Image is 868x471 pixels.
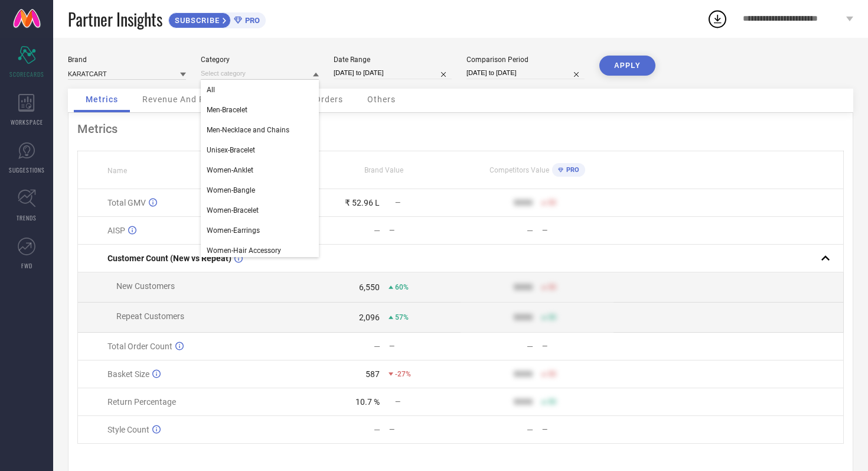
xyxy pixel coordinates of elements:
div: Women-Bracelet [201,200,319,220]
span: 50 [548,313,556,321]
div: ₹ 52.96 L [345,198,380,207]
div: 6,550 [359,282,380,292]
span: PRO [242,16,260,25]
div: — [374,425,380,434]
span: WORKSPACE [11,118,43,126]
div: — [389,226,460,235]
span: Competitors Value [490,166,549,174]
span: Total GMV [107,198,146,207]
span: Repeat Customers [116,311,184,321]
span: Metrics [86,95,118,104]
div: Men-Necklace and Chains [201,120,319,140]
div: Comparison Period [466,56,585,64]
span: -27% [395,370,411,378]
div: Women-Earrings [201,220,319,241]
span: SCORECARDS [9,70,44,79]
span: — [395,398,400,406]
div: Brand [68,56,186,64]
span: Total Order Count [107,342,172,351]
span: 50 [548,398,556,406]
span: Customer Count (New vs Repeat) [107,254,231,263]
a: SUBSCRIBEPRO [168,9,266,28]
span: SUGGESTIONS [9,165,45,174]
div: Women-Bangle [201,180,319,200]
span: Brand Value [364,166,403,174]
span: PRO [563,166,579,174]
div: Category [201,56,319,64]
div: — [389,425,460,434]
div: — [389,342,460,350]
div: Open download list [707,8,728,30]
div: Date Range [334,56,452,64]
input: Select date range [334,67,452,79]
span: Name [107,167,127,175]
span: FWD [21,261,32,270]
span: Unisex-Bracelet [207,146,255,154]
div: 9999 [514,369,533,379]
div: 9999 [514,397,533,407]
span: 50 [548,283,556,291]
span: Men-Necklace and Chains [207,126,289,134]
div: Unisex-Bracelet [201,140,319,160]
div: — [374,226,380,235]
span: Women-Bangle [207,186,255,194]
div: — [374,342,380,351]
span: Basket Size [107,369,149,379]
div: Men-Bracelet [201,100,319,120]
div: — [542,226,613,235]
input: Select category [201,67,319,80]
span: Style Count [107,425,149,434]
span: TRENDS [17,213,37,222]
span: 57% [395,313,409,321]
span: Partner Insights [68,7,162,31]
div: 10.7 % [355,397,380,407]
span: Men-Bracelet [207,106,247,114]
span: AISP [107,226,125,235]
span: All [207,86,215,94]
div: 9999 [514,198,533,207]
span: Return Percentage [107,397,176,407]
div: — [527,226,533,235]
span: — [395,199,400,207]
div: All [201,80,319,100]
div: 9999 [514,282,533,292]
div: 9999 [514,313,533,322]
span: New Customers [116,281,175,291]
span: Revenue And Pricing [142,95,229,104]
span: Women-Anklet [207,166,253,174]
button: APPLY [599,56,655,76]
div: Women-Hair Accessory [201,241,319,261]
span: SUBSCRIBE [169,16,223,25]
input: Select comparison period [466,67,585,79]
div: — [527,425,533,434]
span: 50 [548,199,556,207]
span: Others [367,95,396,104]
span: Women-Bracelet [207,206,259,215]
span: Women-Earrings [207,226,260,235]
span: Women-Hair Accessory [207,246,281,255]
div: Women-Anklet [201,160,319,180]
span: 60% [395,283,409,291]
div: 2,096 [359,313,380,322]
div: — [527,342,533,351]
div: Metrics [77,122,844,136]
div: — [542,342,613,350]
div: 587 [366,369,380,379]
span: 50 [548,370,556,378]
div: — [542,425,613,434]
